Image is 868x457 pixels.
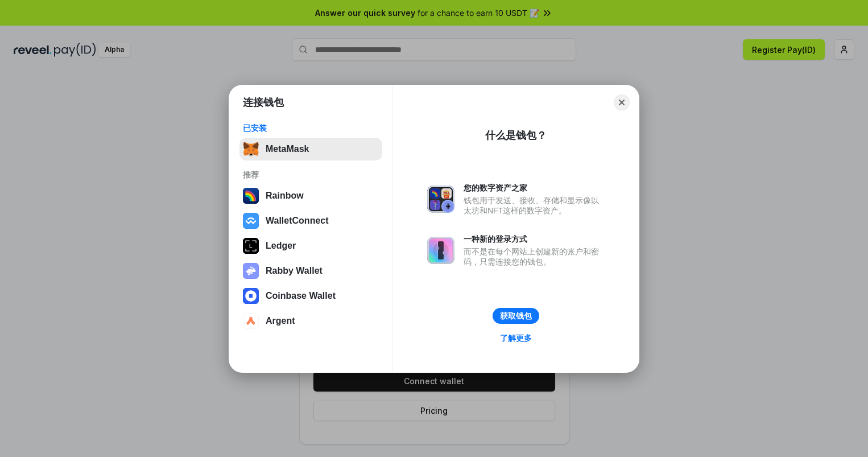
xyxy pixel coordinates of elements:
div: Rabby Wallet [266,266,323,276]
button: 获取钱包 [493,308,539,324]
button: WalletConnect [239,209,382,232]
div: 获取钱包 [500,311,532,321]
div: 已安装 [243,123,379,133]
img: svg+xml,%3Csvg%20width%3D%2228%22%20height%3D%2228%22%20viewBox%3D%220%200%2028%2028%22%20fill%3D... [243,313,259,329]
img: svg+xml,%3Csvg%20width%3D%2228%22%20height%3D%2228%22%20viewBox%3D%220%200%2028%2028%22%20fill%3D... [243,213,259,229]
img: svg+xml,%3Csvg%20xmlns%3D%22http%3A%2F%2Fwww.w3.org%2F2000%2Fsvg%22%20fill%3D%22none%22%20viewBox... [243,263,259,279]
div: 了解更多 [500,333,532,343]
div: 钱包用于发送、接收、存储和显示像以太坊和NFT这样的数字资产。 [464,195,605,216]
h1: 连接钱包 [243,96,284,109]
button: Argent [239,310,382,332]
div: 什么是钱包？ [485,129,547,142]
div: Rainbow [266,191,304,201]
img: svg+xml,%3Csvg%20width%3D%2228%22%20height%3D%2228%22%20viewBox%3D%220%200%2028%2028%22%20fill%3D... [243,288,259,304]
a: 了解更多 [493,331,539,345]
div: 您的数字资产之家 [464,183,605,193]
div: 而不是在每个网站上创建新的账户和密码，只需连接您的钱包。 [464,246,605,267]
div: 推荐 [243,170,379,180]
button: Close [614,94,630,110]
button: Rainbow [239,184,382,207]
div: Argent [266,316,295,326]
div: Coinbase Wallet [266,291,336,301]
button: Rabby Wallet [239,260,382,282]
div: MetaMask [266,144,309,154]
img: svg+xml,%3Csvg%20xmlns%3D%22http%3A%2F%2Fwww.w3.org%2F2000%2Fsvg%22%20fill%3D%22none%22%20viewBox... [427,237,454,264]
button: Ledger [239,234,382,257]
img: svg+xml,%3Csvg%20xmlns%3D%22http%3A%2F%2Fwww.w3.org%2F2000%2Fsvg%22%20fill%3D%22none%22%20viewBox... [427,186,454,213]
button: Coinbase Wallet [239,285,382,307]
img: svg+xml,%3Csvg%20xmlns%3D%22http%3A%2F%2Fwww.w3.org%2F2000%2Fsvg%22%20width%3D%2228%22%20height%3... [243,238,259,254]
img: svg+xml,%3Csvg%20fill%3D%22none%22%20height%3D%2233%22%20viewBox%3D%220%200%2035%2033%22%20width%... [243,141,259,157]
div: 一种新的登录方式 [464,234,605,244]
button: MetaMask [239,138,382,160]
img: svg+xml,%3Csvg%20width%3D%22120%22%20height%3D%22120%22%20viewBox%3D%220%200%20120%20120%22%20fil... [243,188,259,204]
div: WalletConnect [266,216,329,226]
div: Ledger [266,241,296,251]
